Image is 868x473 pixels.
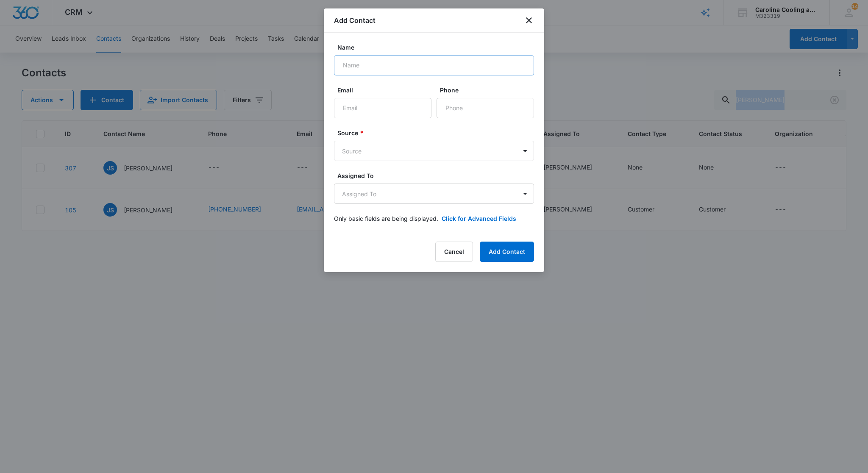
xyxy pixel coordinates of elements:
[442,214,516,223] button: Click for Advanced Fields
[337,43,537,52] label: Name
[440,86,537,95] label: Phone
[337,86,435,95] label: Email
[334,15,376,25] h1: Add Contact
[435,242,473,262] button: Cancel
[337,171,537,180] label: Assigned To
[334,55,534,75] input: Name
[334,214,438,223] p: Only basic fields are being displayed.
[524,15,534,25] button: close
[480,242,534,262] button: Add Contact
[437,98,534,118] input: Phone
[334,98,431,118] input: Email
[337,128,537,137] label: Source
